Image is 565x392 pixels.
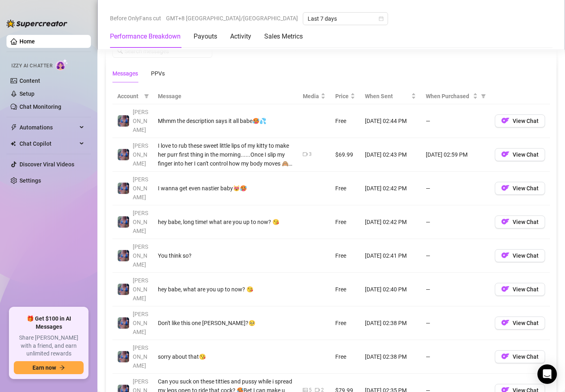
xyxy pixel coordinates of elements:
td: Free [330,172,360,205]
td: [DATE] 02:42 PM [360,205,421,239]
span: [PERSON_NAME] [133,109,148,133]
img: OF [501,285,509,293]
th: When Purchased [421,88,490,104]
a: Content [19,78,40,84]
a: OFView Chat [495,119,545,126]
a: Setup [19,90,35,97]
div: Open Intercom Messenger [537,364,557,384]
th: Media [298,88,330,104]
img: Jaylie [118,115,129,127]
div: 3 [309,151,312,158]
img: OF [501,251,509,259]
div: Messages [112,69,138,78]
td: Free [330,205,360,239]
td: Free [330,273,360,306]
button: OFView Chat [495,317,545,330]
div: Don't like this one [PERSON_NAME]?🥺 [158,319,293,327]
span: View Chat [513,185,539,192]
span: Automations [19,121,77,134]
img: OF [501,319,509,327]
div: sorry about that😘 [158,352,293,361]
td: — [421,306,490,340]
td: [DATE] 02:40 PM [360,273,421,306]
td: — [421,273,490,306]
img: AI Chatter [56,59,68,71]
span: Account [117,92,141,101]
span: View Chat [513,118,539,124]
span: video-camera [303,152,308,157]
td: Free [330,306,360,340]
button: OFView Chat [495,283,545,296]
span: GMT+8 [GEOGRAPHIC_DATA]/[GEOGRAPHIC_DATA] [166,12,298,24]
button: Earn nowarrow-right [14,361,84,374]
img: OF [501,218,509,226]
th: Price [330,88,360,104]
span: [PERSON_NAME] [133,277,148,302]
a: Chat Monitoring [19,103,61,110]
td: — [421,340,490,374]
div: You think so? [158,251,293,260]
span: [PERSON_NAME] [133,210,148,234]
div: hey babe, long time! what are you up to now? 😘 [158,218,293,226]
td: Free [330,104,360,138]
td: [DATE] 02:43 PM [360,138,421,172]
button: OFView Chat [495,114,545,127]
td: — [421,104,490,138]
div: Performance Breakdown [110,32,181,41]
td: $69.99 [330,138,360,172]
td: [DATE] 02:42 PM [360,172,421,205]
span: Share [PERSON_NAME] with a friend, and earn unlimited rewards [14,334,84,358]
span: thunderbolt [11,124,17,131]
span: filter [481,94,486,99]
img: Jaylie [118,216,129,228]
input: Search messages [125,47,207,56]
span: [PERSON_NAME] [133,142,148,167]
a: OFView Chat [495,153,545,159]
td: — [421,205,490,239]
img: OF [501,150,509,158]
th: Message [153,88,298,104]
span: calendar [379,16,384,21]
button: OFView Chat [495,350,545,363]
span: Price [335,92,349,101]
span: Media [303,92,319,101]
img: Jaylie [118,183,129,194]
div: Activity [230,32,251,41]
span: View Chat [513,286,539,293]
a: OFView Chat [495,288,545,294]
td: [DATE] 02:44 PM [360,104,421,138]
a: Home [19,38,35,45]
span: Izzy AI Chatter [11,62,52,70]
td: — [421,239,490,273]
td: — [421,172,490,205]
a: OFView Chat [495,220,545,227]
div: Mhmm the description says it all babe🥵💦 [158,116,293,125]
span: When Sent [365,92,410,101]
td: Free [330,239,360,273]
span: arrow-right [59,365,65,370]
td: Free [330,340,360,374]
span: Chat Copilot [19,137,77,150]
span: View Chat [513,320,539,326]
div: PPVs [151,69,165,78]
img: Jaylie [118,149,129,160]
div: I love to rub these sweet little lips of my kitty to make her purr first thing in the morning....... [158,141,293,168]
img: Chat Copilot [11,141,16,146]
button: OFView Chat [495,182,545,195]
button: OFView Chat [495,148,545,161]
img: logo-BBDzfeDw.svg [6,19,67,28]
div: Sales Metrics [264,32,303,41]
img: Jaylie [118,317,129,329]
img: Jaylie [118,250,129,261]
img: OF [501,184,509,192]
button: OFView Chat [495,249,545,262]
img: Jaylie [118,284,129,295]
a: OFView Chat [495,355,545,362]
span: [PERSON_NAME] [133,176,148,200]
span: [PERSON_NAME] [133,243,148,268]
span: filter [144,94,149,99]
span: filter [479,90,487,102]
div: hey babe, what are you up to now? 😘 [158,285,293,294]
span: Earn now [32,364,56,371]
a: Discover Viral Videos [19,161,74,168]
